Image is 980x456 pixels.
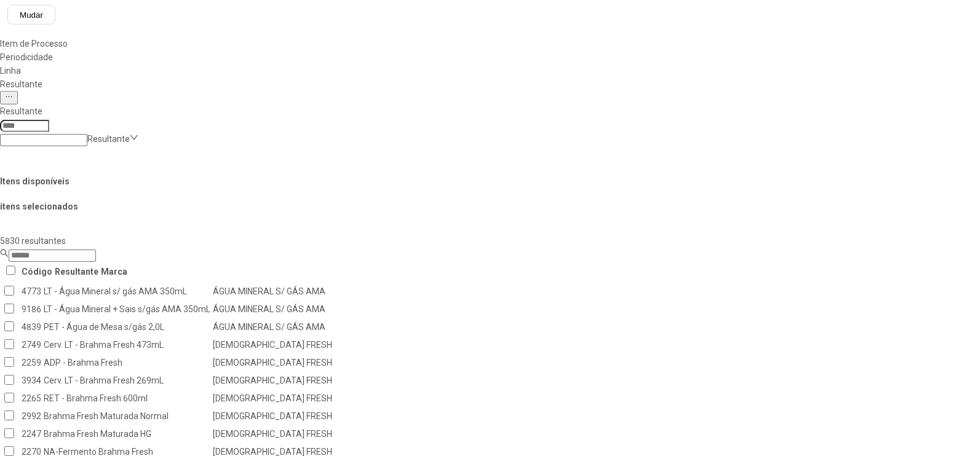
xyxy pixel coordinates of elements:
td: Cerv. LT - Brahma Fresh 473mL [43,337,211,353]
td: LT - Água Mineral s/ gás AMA 350mL [43,283,211,300]
td: 2749 [21,337,42,353]
td: 4839 [21,319,42,336]
td: RET - Brahma Fresh 600ml [43,390,211,407]
td: [DEMOGRAPHIC_DATA] FRESH [212,390,333,407]
th: Resultante [54,263,99,280]
td: [DEMOGRAPHIC_DATA] FRESH [212,408,333,425]
td: [DEMOGRAPHIC_DATA] FRESH [212,426,333,442]
th: Marca [100,263,128,280]
td: Cerv. LT - Brahma Fresh 269mL [43,372,211,389]
td: 2265 [21,390,42,407]
nz-select-placeholder: Resultante [87,134,130,144]
td: [DEMOGRAPHIC_DATA] FRESH [212,372,333,389]
td: 4773 [21,283,42,300]
td: ÁGUA MINERAL S/ GÁS AMA [212,319,333,336]
td: 2247 [21,426,42,442]
td: Brahma Fresh Maturada HG [43,426,211,442]
td: Brahma Fresh Maturada Normal [43,408,211,425]
th: Código [21,263,53,280]
td: 2992 [21,408,42,425]
td: [DEMOGRAPHIC_DATA] FRESH [212,355,333,371]
td: LT - Água Mineral + Sais s/gás AMA 350mL [43,301,211,318]
td: [DEMOGRAPHIC_DATA] FRESH [212,337,333,353]
td: 3934 [21,372,42,389]
td: 9186 [21,301,42,318]
span: Mudar [20,10,43,20]
td: 2259 [21,355,42,371]
td: ÁGUA MINERAL S/ GÁS AMA [212,301,333,318]
td: ÁGUA MINERAL S/ GÁS AMA [212,283,333,300]
td: PET - Água de Mesa s/gás 2,0L [43,319,211,336]
td: ADP - Brahma Fresh [43,355,211,371]
button: Mudar [7,5,55,25]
